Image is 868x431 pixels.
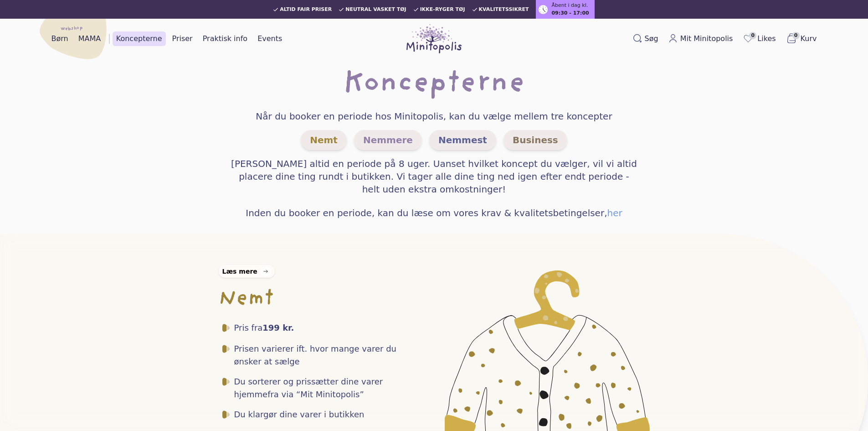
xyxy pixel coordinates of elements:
span: Ikke-ryger tøj [420,7,465,12]
span: Altid fair priser [280,7,332,12]
span: Prisen varierer ift. hvor mange varer du ønsker at sælge [234,343,423,368]
span: 0 [792,32,800,39]
a: Koncepterne [113,31,166,46]
span: Åbent i dag kl. [551,2,588,10]
div: Læs mere [222,267,257,276]
a: Nemmere [354,134,422,146]
span: Nemmest [429,130,496,150]
span: Du klargør dine varer i butikken [234,408,365,422]
h4: Inden du booker en periode, kan du læse om vores krav & kvalitetsbetingelser, [246,207,622,219]
a: Events [254,31,286,46]
span: Likes [757,33,776,44]
h4: Når du booker en periode hos Minitopolis, kan du vælge mellem tre koncepter [256,110,612,123]
span: 09:30 - 17:00 [551,10,589,17]
span: Nemt [301,130,347,150]
a: Nemt [301,134,347,146]
a: MAMA [75,31,105,46]
span: 0 [749,32,756,39]
a: 0Likes [739,31,779,47]
a: her [607,208,622,218]
a: Mit Minitopolis [665,31,737,46]
a: Priser [169,31,196,46]
span: Kvalitetssikret [479,7,529,12]
a: Læs mere [219,265,275,278]
span: Business [503,130,567,150]
a: Nemmest [429,134,496,146]
img: Minitopolis logo [406,24,462,53]
span: Pris fra [234,322,294,335]
span: Kurv [801,33,817,44]
span: Du sorterer og prissætter dine varer hjemmefra via “Mit Minitopolis” [234,375,423,401]
h2: Nemt [219,285,423,314]
span: Neutral vasket tøj [345,7,406,12]
span: Mit Minitopolis [680,33,733,44]
button: Søg [629,31,662,46]
button: 0Kurv [782,31,821,47]
a: Business [503,134,567,146]
span: 199 kr. [262,323,294,332]
h1: Koncepterne [343,70,525,99]
span: Søg [645,33,658,44]
h4: [PERSON_NAME] altid en periode på 8 uger. Uanset hvilket koncept du vælger, vil vi altid placere ... [230,157,638,196]
a: Børn [48,31,72,46]
a: Praktisk info [199,31,251,46]
span: Nemmere [354,130,422,150]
